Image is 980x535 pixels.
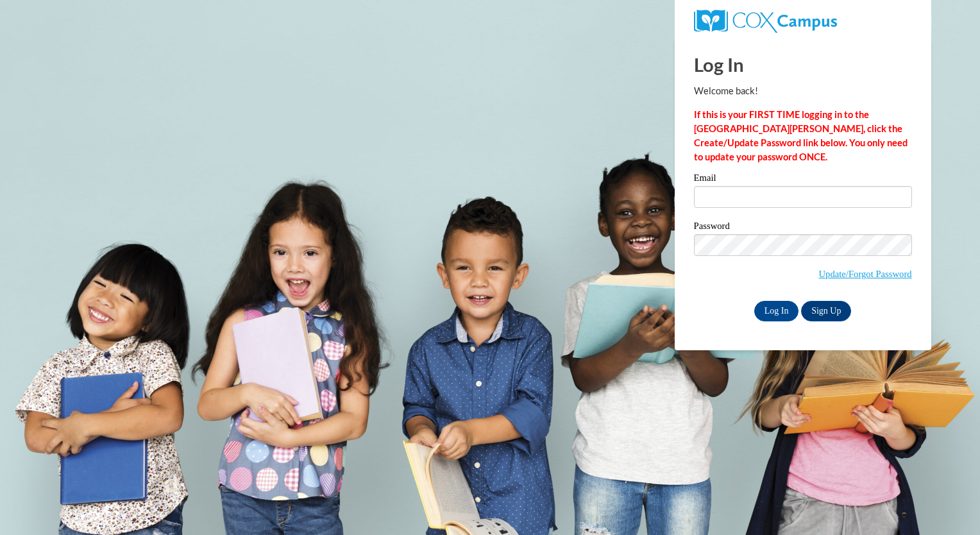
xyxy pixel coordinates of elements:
strong: If this is your FIRST TIME logging in to the [GEOGRAPHIC_DATA][PERSON_NAME], click the Create/Upd... [694,109,908,162]
label: Password [694,221,912,234]
a: Update/Forgot Password [819,269,912,279]
input: Log In [754,301,799,321]
img: COX Campus [694,10,837,33]
a: Sign Up [801,301,851,321]
h1: Log In [694,51,912,78]
a: COX Campus [694,15,837,26]
p: Welcome back! [694,84,912,98]
label: Email [694,173,912,186]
